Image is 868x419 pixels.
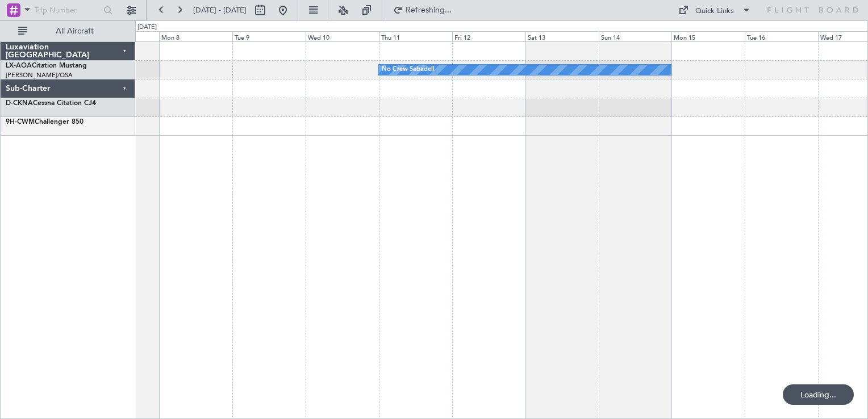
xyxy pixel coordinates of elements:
[30,27,120,35] span: All Aircraft
[783,384,854,405] div: Loading...
[306,31,379,41] div: Wed 10
[232,31,306,41] div: Tue 9
[452,31,525,41] div: Fri 12
[379,31,452,41] div: Thu 11
[695,6,734,17] div: Quick Links
[137,23,157,32] div: [DATE]
[525,31,599,41] div: Sat 13
[193,5,247,15] span: [DATE] - [DATE]
[599,31,672,41] div: Sun 14
[382,61,435,78] div: No Crew Sabadell
[671,31,745,41] div: Mon 15
[159,31,232,41] div: Mon 8
[6,71,73,79] a: [PERSON_NAME]/QSA
[6,100,33,107] span: D-CKNA
[12,22,123,40] button: All Aircraft
[673,1,757,19] button: Quick Links
[745,31,818,41] div: Tue 16
[405,6,453,14] span: Refreshing...
[35,2,100,19] input: Trip Number
[6,119,35,125] span: 9H-CWM
[6,119,84,125] a: 9H-CWMChallenger 850
[6,100,96,107] a: D-CKNACessna Citation CJ4
[388,1,456,19] button: Refreshing...
[6,62,87,69] a: LX-AOACitation Mustang
[6,62,32,69] span: LX-AOA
